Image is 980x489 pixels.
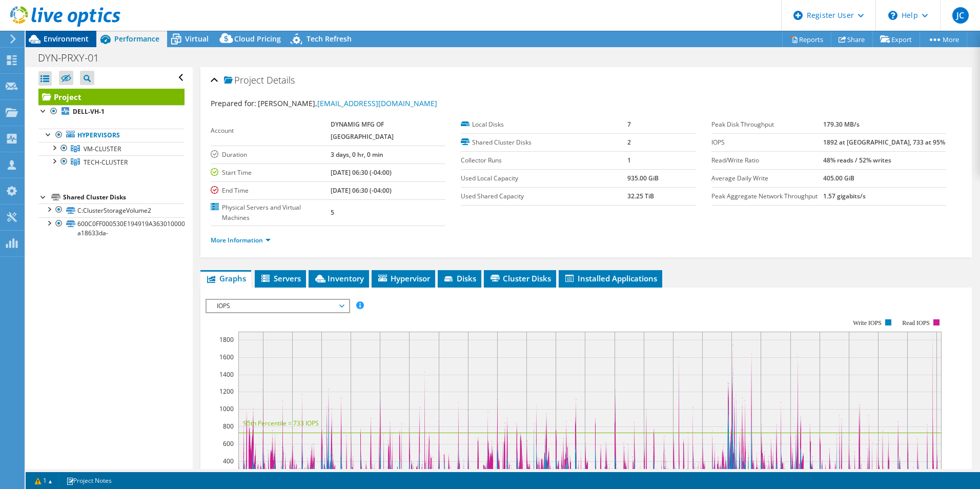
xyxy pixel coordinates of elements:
text: 95th Percentile = 733 IOPS [243,419,319,427]
text: 1000 [219,404,234,413]
label: Peak Disk Throughput [711,119,824,130]
span: VM-CLUSTER [84,145,121,153]
label: Used Shared Capacity [461,191,627,201]
a: Project [38,89,185,105]
a: Export [872,31,920,47]
label: Start Time [211,168,331,178]
span: Project [224,75,264,86]
span: Environment [44,34,89,44]
label: Account [211,126,331,136]
a: VM-CLUSTER [38,142,185,155]
span: TECH-CLUSTER [84,158,128,167]
label: Average Daily Write [711,173,824,184]
a: 600C0FF000530E194919A36301000000-a18633da- [38,217,185,240]
b: 405.00 GiB [823,174,854,182]
text: Write IOPS [853,319,882,327]
span: JC [952,7,969,24]
b: 1.57 gigabits/s [823,192,866,200]
text: 600 [223,439,234,448]
b: [DATE] 06:30 (-04:00) [331,168,392,177]
span: Disks [443,273,476,283]
span: Performance [114,34,159,44]
b: [DATE] 06:30 (-04:00) [331,186,392,195]
a: TECH-CLUSTER [38,155,185,169]
b: 7 [627,120,631,129]
a: [EMAIL_ADDRESS][DOMAIN_NAME] [317,98,437,108]
text: 400 [223,457,234,465]
text: 800 [223,422,234,431]
span: Hypervisor [377,273,430,283]
svg: \n [888,11,897,20]
b: 3 days, 0 hr, 0 min [331,150,383,159]
b: 935.00 GiB [627,174,659,182]
text: 1600 [219,353,234,361]
label: Collector Runs [461,155,627,166]
span: Details [267,74,295,86]
span: Graphs [206,273,246,283]
b: 1892 at [GEOGRAPHIC_DATA], 733 at 95% [823,138,945,147]
text: 1200 [219,387,234,396]
span: Servers [260,273,301,283]
h1: DYN-PRXY-01 [33,52,115,64]
label: Local Disks [461,119,627,130]
a: Project Notes [59,474,119,487]
b: DELL-VH-1 [73,107,105,116]
span: Cloud Pricing [234,34,281,44]
label: Used Local Capacity [461,173,627,184]
label: Physical Servers and Virtual Machines [211,202,331,223]
label: IOPS [711,137,824,148]
span: Tech Refresh [307,34,352,44]
div: Shared Cluster Disks [63,191,185,203]
span: [PERSON_NAME], [258,98,437,108]
label: Peak Aggregate Network Throughput [711,191,824,201]
label: Duration [211,150,331,160]
a: C:ClusterStorageVolume2 [38,203,185,217]
span: Inventory [314,273,364,283]
text: Read IOPS [902,319,930,327]
a: Hypervisors [38,129,185,142]
label: Prepared for: [211,98,256,108]
a: Reports [782,31,831,47]
span: IOPS [212,300,343,312]
text: 1800 [219,335,234,344]
b: 5 [331,208,334,217]
a: More Information [211,236,271,244]
a: DELL-VH-1 [38,105,185,118]
b: 32.25 TiB [627,192,654,200]
span: Installed Applications [564,273,657,283]
label: Shared Cluster Disks [461,137,627,148]
text: 1400 [219,370,234,379]
a: More [920,31,967,47]
label: End Time [211,186,331,196]
b: DYNAMIG MFG OF [GEOGRAPHIC_DATA] [331,120,394,141]
b: 1 [627,156,631,165]
b: 48% reads / 52% writes [823,156,891,165]
b: 2 [627,138,631,147]
label: Read/Write Ratio [711,155,824,166]
b: 179.30 MB/s [823,120,860,129]
a: 1 [28,474,59,487]
a: Share [831,31,873,47]
span: Virtual [185,34,209,44]
span: Cluster Disks [489,273,551,283]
